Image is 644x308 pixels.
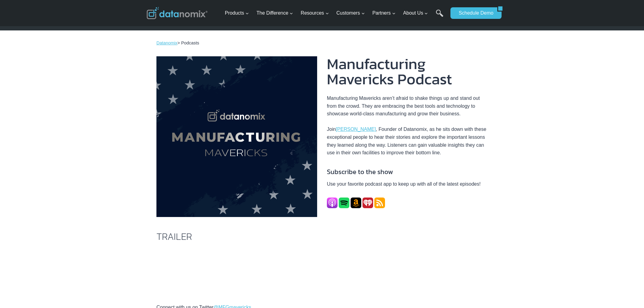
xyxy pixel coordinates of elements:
a: Search [436,9,443,23]
h1: Manufacturing Mavericks Podcast [327,56,488,87]
img: iheartradio icon [362,198,373,208]
span: The Difference [257,9,293,17]
h2: TRAILER [156,232,488,241]
span: Products [225,9,249,17]
span: About Us [403,9,428,17]
img: Amazon Icon [351,198,361,208]
p: Use your favorite podcast app to keep up with all of the latest episodes! [327,180,488,188]
img: Datanomix [147,7,208,19]
span: Resources [301,9,329,17]
span: Customers [336,9,365,17]
p: Manufacturing Mavericks aren’t afraid to shake things up and stand out from the crowd. They are e... [327,94,488,157]
a: Schedule Demo [450,7,497,19]
span: Partners [372,9,395,17]
nav: Primary Navigation [222,3,448,23]
a: Datanomix [156,40,177,45]
img: RSS Feed icon [374,198,385,208]
img: Datanomix Manufacturing Mavericks [156,56,317,217]
h4: Subscribe to the show [327,167,488,177]
a: [PERSON_NAME] [336,127,376,132]
p: > Podcasts [156,40,488,47]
